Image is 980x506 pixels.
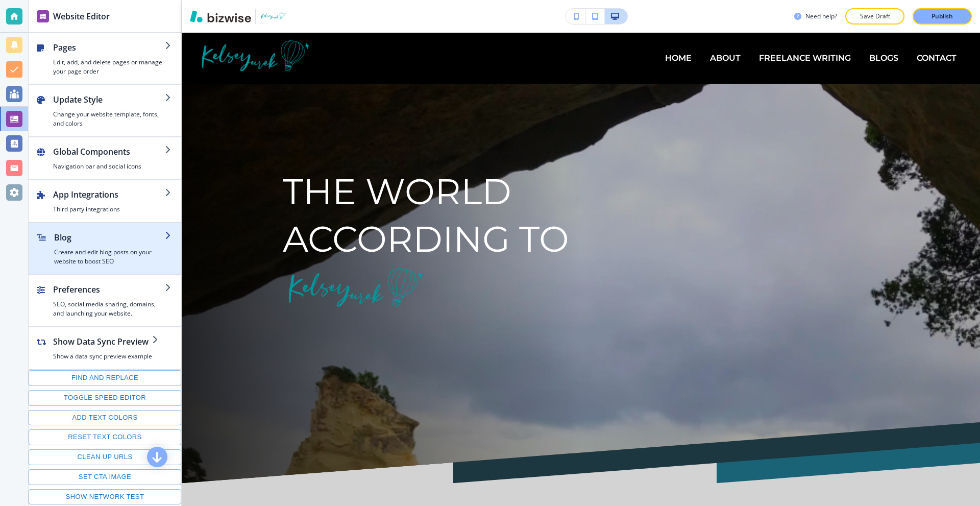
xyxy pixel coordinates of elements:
h2: Pages [53,41,165,54]
h3: Need help? [805,12,837,21]
img: 8e2edef6617e9fbd921615d93ecd4394.webp [283,263,436,317]
h4: Change your website template, fonts, and colors [53,110,165,128]
h2: Show Data Sync Preview [53,335,152,348]
button: Show network test [29,489,181,505]
button: Reset text colors [29,429,181,445]
p: HOME [665,52,692,64]
h2: Global Components [53,146,165,158]
p: BLOGS [869,52,898,64]
p: FREELANCE WRITING [759,52,851,64]
p: Save Draft [859,12,891,21]
h4: Create and edit blog posts on your website to boost SEO [54,248,165,266]
h4: Third party integrations [53,205,165,214]
h2: Preferences [53,283,165,296]
h4: Show a data sync preview example [53,352,152,361]
img: Your Logo [260,12,288,21]
h2: Blog [54,231,165,244]
img: editor icon [37,10,49,22]
button: Add text colors [29,410,181,426]
img: Bizwise Logo [190,10,251,22]
button: Find and replace [29,370,181,386]
button: Toggle speed editor [29,390,181,406]
button: Publish [913,8,972,25]
img: THE WORLD ACCORDING TO KELSEY YUREK [197,36,320,79]
p: Publish [932,12,953,21]
button: Show Data Sync PreviewShow a data sync preview example [29,327,168,369]
h4: Edit, add, and delete pages or manage your page order [53,58,165,76]
p: ABOUT [710,52,741,64]
button: Update StyleChange your website template, fonts, and colors [29,85,181,136]
button: Clean up URLs [29,449,181,465]
h2: Website Editor [53,10,110,22]
button: Set CTA image [29,469,181,485]
button: PagesEdit, add, and delete pages or manage your page order [29,33,181,84]
button: BlogCreate and edit blog posts on your website to boost SEO [29,223,181,274]
p: CONTACT [917,52,957,64]
button: App IntegrationsThird party integrations [29,180,181,222]
h4: Navigation bar and social icons [53,162,165,171]
h4: SEO, social media sharing, domains, and launching your website. [53,300,165,318]
h2: Update Style [53,93,165,106]
h2: App Integrations [53,188,165,201]
p: THE WORLD ACCORDING TO [283,168,724,263]
button: PreferencesSEO, social media sharing, domains, and launching your website. [29,275,181,326]
button: Save Draft [845,8,904,25]
button: Global ComponentsNavigation bar and social icons [29,137,181,179]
